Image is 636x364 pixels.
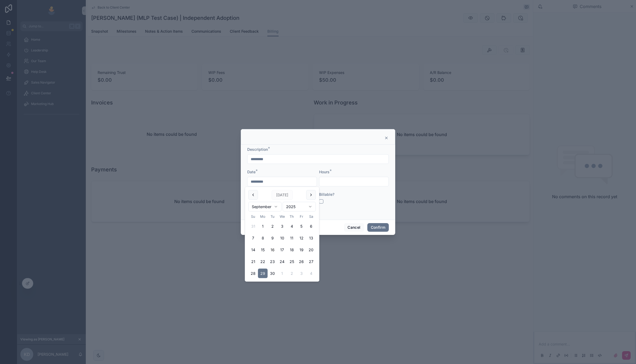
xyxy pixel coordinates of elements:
button: Tuesday, September 23rd, 2025 [268,257,277,267]
span: Hours [319,170,330,174]
button: Monday, September 8th, 2025 [258,233,268,243]
button: Sunday, September 7th, 2025 [248,233,258,243]
button: Saturday, September 27th, 2025 [306,257,316,267]
button: Tuesday, September 2nd, 2025 [268,222,277,231]
th: Monday [258,214,268,219]
button: Monday, September 1st, 2025 [258,222,268,231]
button: Tuesday, September 9th, 2025 [268,233,277,243]
table: September 2025 [248,214,316,278]
button: Saturday, September 20th, 2025 [306,245,316,255]
button: Sunday, August 31st, 2025 [248,222,258,231]
button: Sunday, September 14th, 2025 [248,245,258,255]
button: Sunday, September 28th, 2025 [248,269,258,278]
button: Thursday, September 25th, 2025 [287,257,297,267]
button: Friday, September 26th, 2025 [297,257,306,267]
th: Friday [297,214,306,219]
button: Thursday, September 4th, 2025 [287,222,297,231]
button: Today, Monday, September 29th, 2025, selected [258,269,268,278]
button: Monday, September 22nd, 2025 [258,257,268,267]
button: Cancel [344,223,364,232]
th: Tuesday [268,214,277,219]
button: Thursday, October 2nd, 2025 [287,269,297,278]
button: Wednesday, September 3rd, 2025 [277,222,287,231]
button: Wednesday, September 17th, 2025 [277,245,287,255]
span: Description [247,147,268,152]
th: Thursday [287,214,297,219]
button: Confirm [367,223,389,232]
button: Friday, September 12th, 2025 [297,233,306,243]
button: Wednesday, September 24th, 2025 [277,257,287,267]
button: Saturday, September 6th, 2025 [306,222,316,231]
span: Billable? [319,192,334,197]
th: Wednesday [277,214,287,219]
button: Sunday, September 21st, 2025 [248,257,258,267]
button: Wednesday, September 10th, 2025 [277,233,287,243]
span: Date [247,170,256,174]
button: Monday, September 15th, 2025 [258,245,268,255]
th: Sunday [248,214,258,219]
button: Friday, September 19th, 2025 [297,245,306,255]
button: Wednesday, October 1st, 2025 [277,269,287,278]
button: Tuesday, September 16th, 2025 [268,245,277,255]
button: Saturday, September 13th, 2025 [306,233,316,243]
th: Saturday [306,214,316,219]
button: Friday, September 5th, 2025 [297,222,306,231]
button: Thursday, September 11th, 2025 [287,233,297,243]
button: Thursday, September 18th, 2025 [287,245,297,255]
button: Friday, October 3rd, 2025 [297,269,306,278]
button: Tuesday, September 30th, 2025 [268,269,277,278]
button: Saturday, October 4th, 2025 [306,269,316,278]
